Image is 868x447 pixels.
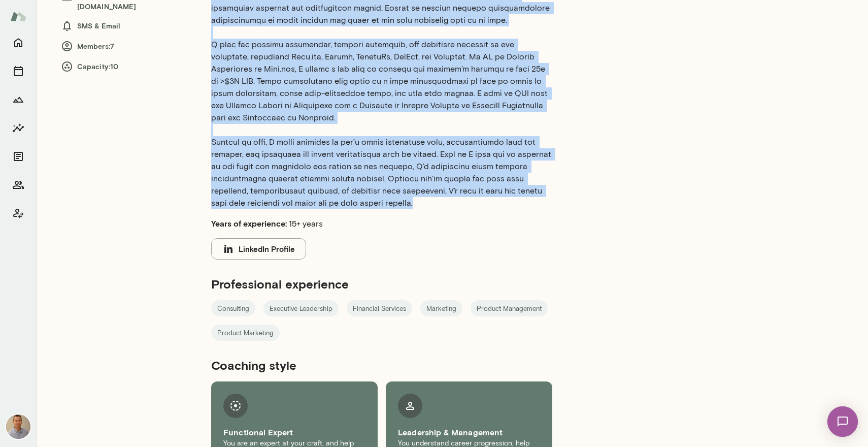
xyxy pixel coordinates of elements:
[8,146,28,167] button: Documents
[61,60,191,73] h6: Capacity: 10
[8,33,28,53] button: Home
[211,218,287,228] b: Years of experience:
[61,20,191,32] h6: SMS & Email
[223,426,365,438] h6: Functional Expert
[263,304,339,314] span: Executive Leadership
[471,304,548,314] span: Product Management
[10,7,26,26] img: Mento
[211,217,552,230] p: 15+ years
[211,304,255,314] span: Consulting
[211,238,306,260] button: LinkedIn Profile
[347,304,412,314] span: Financial Services
[8,89,28,110] button: Growth Plan
[8,118,28,138] button: Insights
[8,61,28,81] button: Sessions
[61,40,191,52] h6: Members: 7
[8,175,28,195] button: Members
[211,357,552,373] h5: Coaching style
[398,426,540,438] h6: Leadership & Management
[6,414,30,439] img: Kevin Au
[211,276,552,292] h5: Professional experience
[211,328,280,338] span: Product Marketing
[8,203,28,223] button: Client app
[420,304,462,314] span: Marketing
